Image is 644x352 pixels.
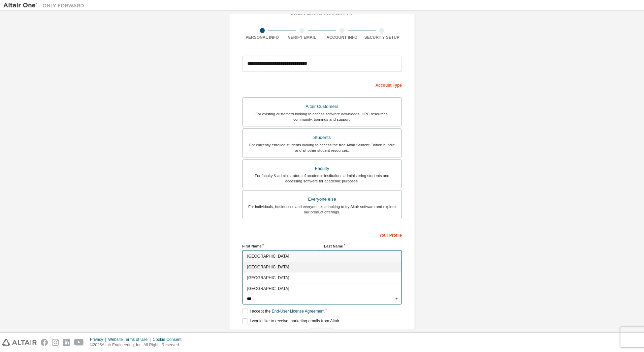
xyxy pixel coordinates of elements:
div: Website Terms of Use [108,337,153,342]
div: Security Setup [362,35,402,40]
div: Your Profile [242,229,402,240]
img: linkedin.svg [63,339,70,346]
span: [GEOGRAPHIC_DATA] [247,265,397,269]
div: For currently enrolled students looking to access the free Altair Student Edition bundle and all ... [247,142,397,153]
label: I would like to receive marketing emails from Altair [242,318,339,324]
img: Altair One [3,2,88,9]
div: Altair Customers [247,102,397,111]
div: Cookie Consent [153,337,185,342]
img: altair_logo.svg [2,339,37,346]
div: Personal Info [242,35,282,40]
img: facebook.svg [41,339,48,346]
label: I accept the [242,309,324,314]
div: Privacy [90,337,108,342]
span: [GEOGRAPHIC_DATA] [247,286,397,290]
p: © 2025 Altair Engineering, Inc. All Rights Reserved. [90,342,186,348]
div: Read and acccept EULA to continue [242,328,402,338]
label: Last Name [324,243,402,249]
div: For faculty & administrators of academic institutions administering students and accessing softwa... [247,173,397,184]
div: Account Type [242,79,402,90]
div: Students [247,133,397,142]
div: For individuals, businesses and everyone else looking to try Altair software and explore our prod... [247,204,397,215]
label: First Name [242,243,320,249]
span: [GEOGRAPHIC_DATA] [247,276,397,280]
img: instagram.svg [52,339,59,346]
div: Account Info [322,35,362,40]
div: For existing customers looking to access software downloads, HPC resources, community, trainings ... [247,111,397,122]
div: Everyone else [247,195,397,204]
div: Faculty [247,164,397,173]
div: Verify Email [282,35,322,40]
img: youtube.svg [74,339,84,346]
a: End-User License Agreement [272,309,325,314]
span: [GEOGRAPHIC_DATA] [247,254,397,258]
